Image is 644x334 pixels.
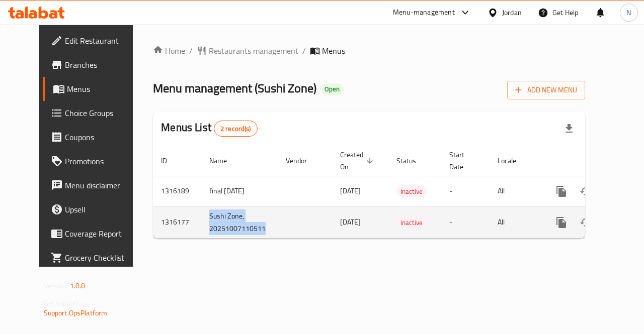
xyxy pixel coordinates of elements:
a: Edit Restaurant [43,29,146,53]
td: All [490,176,541,206]
a: Menus [43,77,146,101]
button: Add New Menu [507,81,585,99]
span: Grocery Checklist [65,252,138,264]
span: Menu disclaimer [65,179,138,191]
span: Edit Restaurant [65,35,138,47]
span: Menus [322,45,345,57]
div: Inactive [396,216,427,229]
button: more [549,210,574,235]
span: 2 record(s) [214,124,257,134]
span: Menus [67,83,138,95]
a: Coverage Report [43,221,146,246]
td: Sushi Zone, 20251007110511 [201,206,278,238]
span: Branches [65,59,138,71]
span: Inactive [396,217,427,229]
span: Created On [340,149,376,173]
span: Start Date [449,149,477,173]
td: 1316177 [153,206,201,238]
div: Open [320,83,344,95]
span: N [626,7,631,18]
span: Promotions [65,155,138,167]
span: Version: [44,279,68,292]
span: ID [161,155,180,167]
span: Inactive [396,186,427,197]
a: Promotions [43,149,146,173]
button: Change Status [574,179,598,203]
span: Menu management ( Sushi Zone ) [153,77,316,99]
div: Export file [557,117,581,141]
span: Status [396,155,429,167]
span: Coupons [65,131,138,143]
li: / [302,45,306,57]
span: Open [320,85,344,93]
span: Add New Menu [515,84,577,96]
td: All [490,206,541,238]
span: [DATE] [340,184,361,197]
div: Menu-management [393,7,455,19]
td: final [DATE] [201,176,278,206]
nav: breadcrumb [153,45,585,57]
td: 1316189 [153,176,201,206]
span: [DATE] [340,215,361,229]
span: Locale [498,155,529,167]
span: Vendor [286,155,320,167]
h2: Menus List [161,120,257,137]
span: Name [209,155,240,167]
li: / [189,45,193,57]
button: more [549,179,574,203]
td: - [441,206,490,238]
span: Restaurants management [209,45,298,57]
button: Change Status [574,210,598,235]
span: Coverage Report [65,228,138,240]
span: 1.0.0 [70,279,86,292]
a: Home [153,45,185,57]
div: Jordan [502,7,522,18]
td: - [441,176,490,206]
span: Choice Groups [65,107,138,119]
a: Support.OpsPlatform [44,306,108,319]
a: Branches [43,53,146,77]
span: Upsell [65,203,138,215]
a: Grocery Checklist [43,246,146,270]
a: Upsell [43,197,146,221]
a: Menu disclaimer [43,173,146,197]
span: Get support on: [44,296,90,309]
a: Choice Groups [43,101,146,125]
a: Restaurants management [197,45,298,57]
a: Coupons [43,125,146,149]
